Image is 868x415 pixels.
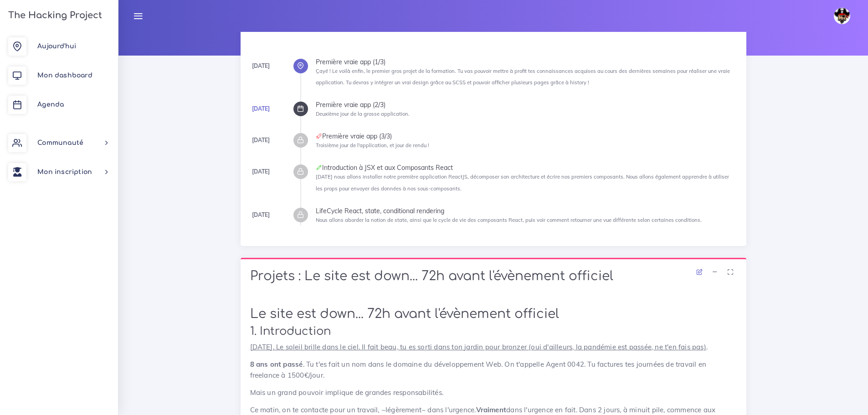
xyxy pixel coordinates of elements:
[316,174,729,191] small: [DATE] nous allons installer notre première application ReactJS, décomposer son architecture et é...
[250,269,737,284] h1: Projets : Le site est down... 72h avant l'évènement officiel
[37,139,83,146] span: Communauté
[316,217,702,223] small: Nous allons aborder la notion de state, ainsi que le cycle de vie des composants React, puis voir...
[316,68,730,86] small: Çayé ! Le voilà enfin, le premier gros projet de la formation. Tu vas pouvoir mettre à profit tes...
[252,210,270,220] div: [DATE]
[316,208,737,214] div: LifeCycle React, state, conditional rendering
[37,169,92,175] span: Mon inscription
[250,343,706,351] u: [DATE]. Le soleil brille dans le ciel. Il fait beau, tu es sorti dans ton jardin pour bronzer (ou...
[316,133,737,139] div: Première vraie app (3/3)
[250,360,303,369] strong: 8 ans ont passé
[37,101,64,108] span: Agenda
[252,61,270,71] div: [DATE]
[316,142,429,149] small: Troisième jour de l'application, et jour de rendu !
[834,8,850,24] img: avatar
[316,102,737,108] div: Première vraie app (2/3)
[252,167,270,177] div: [DATE]
[250,342,737,353] p: .
[37,72,92,79] span: Mon dashboard
[5,10,102,20] h3: The Hacking Project
[316,111,410,117] small: Deuxième jour de la grosse application.
[250,325,737,338] h2: 1. Introduction
[252,135,270,145] div: [DATE]
[316,59,737,65] div: Première vraie app (1/3)
[316,164,737,171] div: Introduction à JSX et aux Composants React
[252,105,270,112] a: [DATE]
[250,359,737,381] p: . Tu t'es fait un nom dans le domaine du développement Web. On t'appelle Agent 0042. Tu factures ...
[250,307,737,322] h1: Le site est down... 72h avant l'évènement officiel
[37,43,76,50] span: Aujourd'hui
[476,405,507,414] strong: Vraiment
[250,387,737,398] p: Mais un grand pouvoir implique de grandes responsabilités.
